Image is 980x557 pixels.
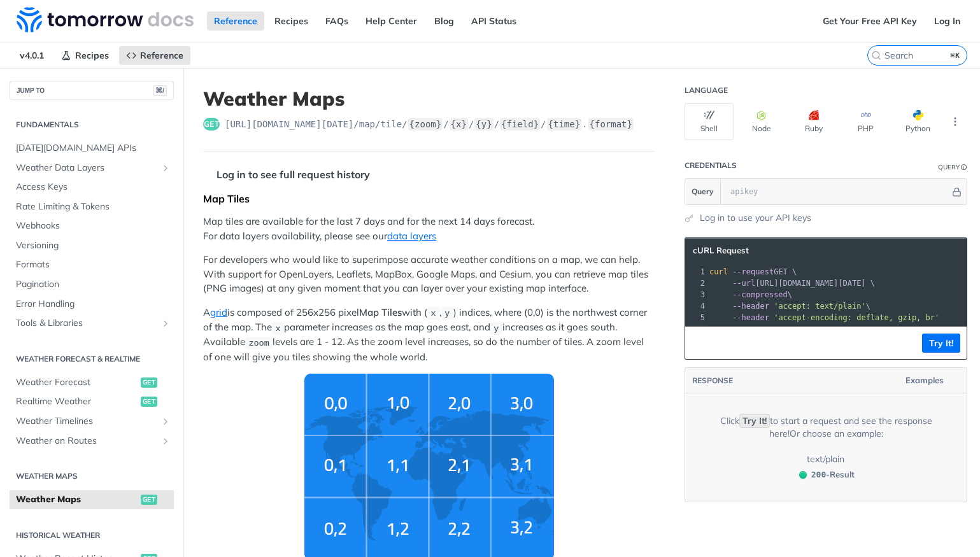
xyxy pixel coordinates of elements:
[871,50,881,60] svg: Search
[789,103,838,140] button: Ruby
[203,87,655,110] h1: Weather Maps
[10,236,174,255] a: Versioning
[500,118,540,130] label: {field}
[16,395,138,408] span: Realtime Weather
[709,290,792,299] span: \
[119,46,190,65] a: Reference
[464,11,523,31] a: API Status
[685,85,728,95] div: Language
[387,230,436,242] a: data layers
[203,306,655,364] p: A is composed of 256x256 pixel with ( , ) indices, where (0,0) is the northwest corner of the map...
[841,103,890,140] button: PHP
[203,253,655,296] p: For developers who would like to superimpose accurate weather conditions on a map, we can help. W...
[430,309,436,318] span: x
[10,275,174,294] a: Pagination
[10,178,174,197] a: Access Keys
[160,318,171,328] button: Show subpages for Tools & Libraries
[16,201,171,213] span: Rate Limiting & Tokens
[10,373,174,392] a: Weather Forecastget
[709,279,875,288] span: [URL][DOMAIN_NAME][DATE] \
[693,245,749,256] span: cURL Request
[774,302,866,311] span: 'accept: text/plain'
[160,436,171,446] button: Show subpages for Weather on Routes
[922,334,960,353] button: Try It!
[160,163,171,173] button: Show subpages for Weather Data Layers
[207,11,264,31] a: Reference
[793,469,859,481] button: 200200-Result
[950,185,963,198] button: Hide
[688,244,763,257] button: cURL Request
[927,11,967,31] a: Log In
[203,192,655,205] div: Map Tiles
[16,162,157,174] span: Weather Data Layers
[700,211,811,225] a: Log in to use your API keys
[10,432,174,451] a: Weather on RoutesShow subpages for Weather on Routes
[10,353,174,365] h2: Weather Forecast & realtime
[16,181,171,194] span: Access Keys
[10,255,174,274] a: Formats
[938,162,960,172] div: Query
[685,312,707,323] div: 5
[140,50,183,61] span: Reference
[10,197,174,216] a: Rate Limiting & Tokens
[737,103,786,140] button: Node
[318,11,355,31] a: FAQs
[724,179,950,204] input: apikey
[16,317,157,330] span: Tools & Libraries
[685,103,734,140] button: Shell
[16,258,171,271] span: Formats
[739,414,770,428] code: Try It!
[408,118,443,130] label: {zoom}
[141,397,157,407] span: get
[10,530,174,541] h2: Historical Weather
[75,50,109,61] span: Recipes
[450,118,468,130] label: {x}
[732,267,774,276] span: --request
[203,118,220,130] span: get
[811,470,826,479] span: 200
[10,216,174,236] a: Webhooks
[10,139,174,158] a: [DATE][DOMAIN_NAME] APIs
[10,159,174,178] a: Weather Data LayersShow subpages for Weather Data Layers
[16,239,171,252] span: Versioning
[692,374,734,387] button: RESPONSE
[685,300,707,312] div: 4
[732,279,755,288] span: --url
[547,118,582,130] label: {time}
[153,85,167,96] span: ⌘/
[948,49,963,62] kbd: ⌘K
[799,471,807,479] span: 200
[685,266,707,278] div: 1
[938,162,967,172] div: QueryInformation
[16,415,157,428] span: Weather Timelines
[10,119,174,130] h2: Fundamentals
[54,46,116,65] a: Recipes
[901,374,960,387] button: Examples
[732,302,769,311] span: --header
[588,118,634,130] label: {format}
[141,377,157,388] span: get
[706,414,946,440] div: Click to start a request and see the response here! Or choose an example:
[17,7,194,32] img: Tomorrow.io Weather API Docs
[709,302,870,311] span: \
[709,267,728,276] span: curl
[141,495,157,505] span: get
[692,186,714,197] span: Query
[16,142,171,155] span: [DATE][DOMAIN_NAME] APIs
[774,313,939,322] span: 'accept-encoding: deflate, gzip, br'
[444,309,450,318] span: y
[816,11,924,31] a: Get Your Free API Key
[275,323,280,333] span: x
[359,11,424,31] a: Help Center
[10,490,174,509] a: Weather Mapsget
[16,220,171,232] span: Webhooks
[732,290,788,299] span: --compressed
[16,493,138,506] span: Weather Maps
[13,46,51,65] span: v4.0.1
[905,374,944,387] span: Examples
[811,469,855,481] span: - Result
[267,11,315,31] a: Recipes
[807,453,844,465] div: text/plain
[203,215,655,243] p: Map tiles are available for the last 7 days and for the next 14 days forecast. For data layers av...
[10,392,174,411] a: Realtime Weatherget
